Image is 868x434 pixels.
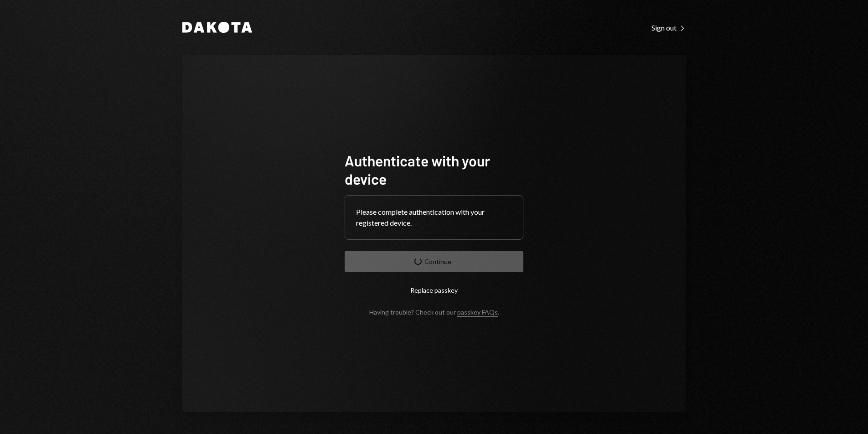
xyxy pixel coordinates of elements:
[651,22,686,32] a: Sign out
[345,151,523,188] h1: Authenticate with your device
[651,23,686,32] div: Sign out
[457,308,498,317] a: passkey FAQs
[345,279,523,301] button: Replace passkey
[356,207,512,228] div: Please complete authentication with your registered device.
[369,308,499,316] div: Having trouble? Check out our .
